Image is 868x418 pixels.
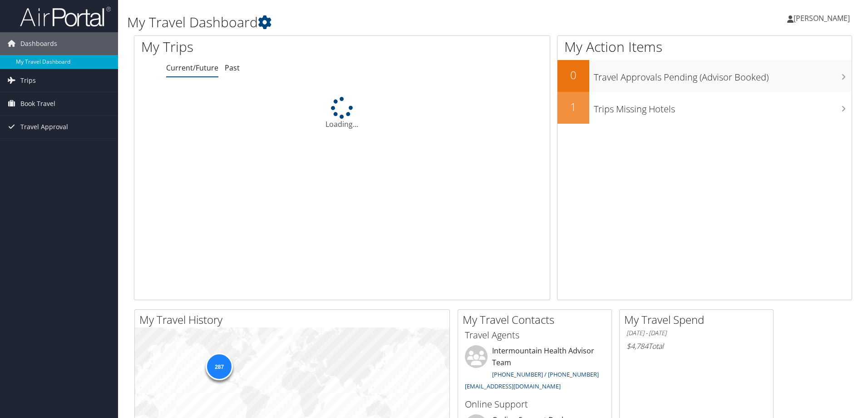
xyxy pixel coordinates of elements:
[465,329,605,342] h3: Travel Agents
[557,99,589,115] h2: 1
[20,116,68,138] span: Travel Approval
[492,370,599,378] a: [PHONE_NUMBER] / [PHONE_NUMBER]
[225,63,240,73] a: Past
[141,37,370,56] h1: My Trips
[134,97,550,130] div: Loading...
[127,13,615,32] h1: My Travel Dashboard
[460,345,609,394] li: Intermountain Health Advisor Team
[557,37,852,56] h1: My Action Items
[20,92,55,115] span: Book Travel
[557,92,852,124] a: 1Trips Missing Hotels
[465,398,605,411] h3: Online Support
[557,67,589,83] h2: 0
[166,63,218,73] a: Current/Future
[557,60,852,92] a: 0Travel Approvals Pending (Advisor Booked)
[206,353,233,380] div: 287
[787,5,859,32] a: [PERSON_NAME]
[626,329,766,337] h6: [DATE] - [DATE]
[20,32,57,55] span: Dashboards
[594,98,852,116] h3: Trips Missing Hotels
[20,6,111,27] img: airportal-logo.png
[626,341,766,351] h6: Total
[626,341,648,351] span: $4,784
[139,312,449,327] h2: My Travel History
[465,382,561,390] a: [EMAIL_ADDRESS][DOMAIN_NAME]
[20,69,36,92] span: Trips
[463,312,612,327] h2: My Travel Contacts
[594,66,852,84] h3: Travel Approvals Pending (Advisor Booked)
[794,13,850,23] span: [PERSON_NAME]
[624,312,773,327] h2: My Travel Spend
